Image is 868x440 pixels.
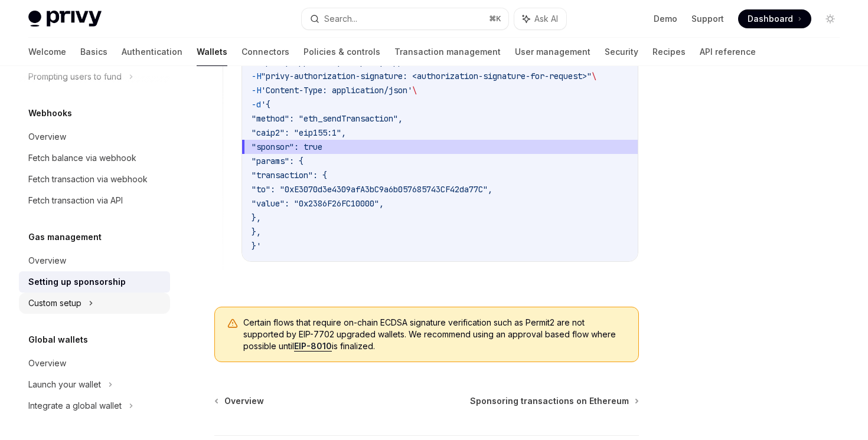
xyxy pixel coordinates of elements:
span: "to": "0xE3070d3e4309afA3bC9a6b057685743CF42da77C", [252,184,492,195]
span: Sponsoring transactions on Ethereum [470,395,629,407]
div: Fetch transaction via webhook [28,172,148,186]
a: Fetch transaction via API [19,190,170,211]
div: Overview [28,254,66,268]
a: Overview [216,395,264,407]
a: Connectors [242,38,289,66]
a: Policies & controls [304,38,380,66]
span: "sponsor": true [252,142,322,152]
span: \ [592,71,596,81]
span: "value": "0x2386F26FC10000", [252,198,384,209]
a: Support [691,13,724,25]
a: Dashboard [738,9,811,28]
svg: Warning [227,318,239,330]
button: Ask AI [514,8,566,29]
div: Search... [324,12,357,26]
a: Setting up sponsorship [19,271,170,293]
span: "privy-authorization-signature: <authorization-signature-for-request>" [261,71,592,81]
button: Search...⌘K [302,8,508,29]
span: }' [252,241,261,251]
span: -H [252,57,261,67]
div: Custom setup [28,296,81,310]
a: Fetch balance via webhook [19,147,170,169]
span: Ask AI [534,13,558,25]
span: }, [252,212,261,223]
span: Overview [224,395,264,407]
div: Fetch transaction via API [28,193,123,208]
a: Fetch transaction via webhook [19,169,170,190]
a: Welcome [28,38,66,66]
a: Recipes [652,38,686,66]
span: \ [426,57,431,67]
button: Toggle dark mode [821,9,840,28]
span: "params": { [252,156,304,166]
span: \ [412,85,417,96]
a: API reference [700,38,756,66]
h5: Global wallets [28,333,88,347]
span: }, [252,226,261,237]
a: Overview [19,250,170,271]
a: EIP-8010 [294,341,332,352]
div: Overview [28,130,66,144]
a: Wallets [197,38,227,66]
a: Overview [19,353,170,374]
span: -H [252,71,261,81]
span: Certain flows that require on-chain ECDSA signature verification such as Permit2 are not supporte... [243,317,626,352]
a: Authentication [122,38,182,66]
span: Dashboard [748,13,793,25]
a: Transaction management [394,38,501,66]
span: -H [252,85,261,96]
a: Sponsoring transactions on Ethereum [470,395,638,407]
span: "method": "eth_sendTransaction", [252,113,403,124]
span: "privy-app-id: <your-privy-app-id>" [261,57,426,67]
span: ⌘ K [489,14,501,24]
a: User management [515,38,590,66]
h5: Webhooks [28,106,72,120]
div: Overview [28,356,66,370]
h5: Gas management [28,230,102,244]
span: 'Content-Type: application/json' [261,85,412,96]
div: Launch your wallet [28,377,101,392]
span: "transaction": { [252,170,327,180]
a: Security [605,38,638,66]
img: light logo [28,11,102,27]
span: -d [252,99,261,110]
a: Demo [654,13,677,25]
span: "caip2": "eip155:1", [252,127,346,138]
div: Fetch balance via webhook [28,151,136,165]
span: '{ [261,99,270,110]
div: Integrate a global wallet [28,399,122,413]
a: Basics [80,38,107,66]
a: Overview [19,126,170,147]
div: Setting up sponsorship [28,275,126,289]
